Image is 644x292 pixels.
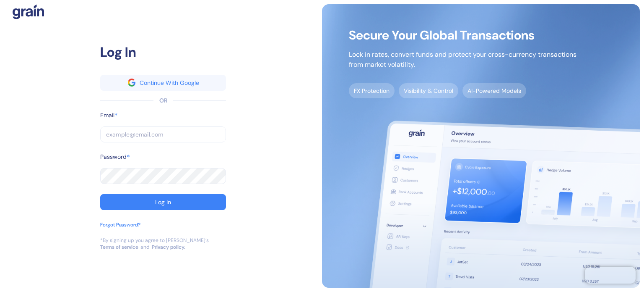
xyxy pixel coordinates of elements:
[152,244,185,250] a: Privacy policy.
[462,83,526,98] span: AI-Powered Models
[100,237,209,244] div: *By signing up you agree to [PERSON_NAME]’s
[349,31,576,39] span: Secure Your Global Transactions
[349,83,395,98] span: FX Protection
[128,79,135,86] img: google
[100,75,226,91] button: googleContinue With Google
[399,83,458,98] span: Visibility & Control
[159,96,167,105] div: OR
[100,244,138,250] a: Terms of service
[13,4,44,19] img: logo
[100,126,226,142] input: example@email.com
[100,221,140,237] button: Forgot Password?
[100,221,140,229] div: Forgot Password?
[100,111,114,120] label: Email
[100,153,127,161] label: Password
[140,80,199,86] div: Continue With Google
[322,4,640,288] img: signup-main-image
[100,42,226,62] div: Log In
[349,50,576,70] p: Lock in rates, convert funds and protect your cross-currency transactions from market volatility.
[155,199,171,205] div: Log In
[140,244,150,250] div: and
[585,267,636,284] iframe: Chatra live chat
[100,194,226,210] button: Log In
